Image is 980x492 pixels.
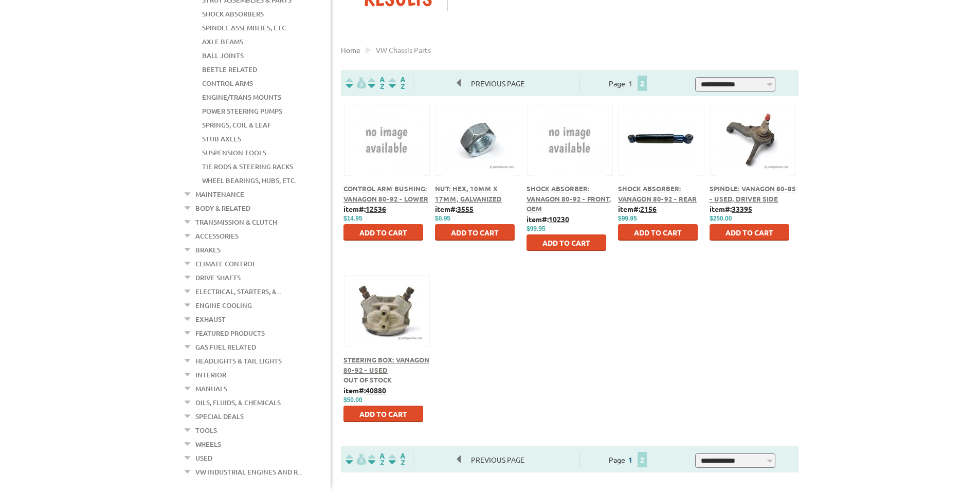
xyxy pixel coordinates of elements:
a: Gas Fuel Related [195,340,256,354]
span: VW chassis parts [376,45,431,54]
a: Drive Shafts [195,271,241,284]
a: Body & Related [195,202,250,215]
span: Add to Cart [542,238,590,247]
u: 12536 [366,204,386,213]
span: Add to Cart [451,228,499,237]
button: Add to Cart [343,224,423,241]
a: Previous Page [457,455,535,464]
a: Wheels [195,438,221,451]
a: Tools [195,424,217,437]
b: item#: [618,204,657,213]
a: VW Industrial Engines and R... [195,465,302,479]
img: Sort by Sales Rank [387,453,407,465]
a: Stub Axles [202,132,241,145]
span: Previous Page [461,76,535,91]
span: Add to Cart [634,228,682,237]
a: Used [195,451,212,465]
a: Engine Cooling [195,299,252,312]
a: Home [341,45,360,54]
div: Page [579,75,677,92]
u: 3555 [457,204,474,213]
a: Shock Absorber: Vanagon 80-92 - Rear [618,184,697,203]
a: Springs, Coil & Leaf [202,118,271,132]
a: Electrical, Starters, &... [195,285,281,298]
a: Engine/Trans Mounts [202,90,281,104]
img: Sort by Headline [366,453,387,465]
a: Featured Products [195,326,265,340]
button: Add to Cart [435,224,515,241]
img: Sort by Sales Rank [387,77,407,89]
u: 2156 [640,204,657,213]
div: Page [579,451,677,468]
span: 2 [638,452,647,467]
img: Sort by Headline [366,77,387,89]
a: Brakes [195,243,221,257]
span: Add to Cart [359,409,407,418]
button: Add to Cart [710,224,789,241]
span: 2 [638,76,647,91]
button: Add to Cart [618,224,698,241]
a: Power Steering Pumps [202,104,282,118]
span: $0.95 [435,215,450,222]
a: Headlights & Tail Lights [195,354,282,368]
span: Previous Page [461,452,535,467]
b: item#: [343,386,386,395]
a: Exhaust [195,313,226,326]
span: Out of stock [343,375,392,384]
a: Shock Absorber: Vanagon 80-92 - Front, OEM [527,184,611,213]
img: filterpricelow.svg [346,453,366,465]
u: 40880 [366,386,386,395]
a: Spindle Assemblies, Etc. [202,21,287,34]
a: Previous Page [457,79,535,88]
a: Axle Beams [202,35,243,48]
u: 10230 [549,214,569,224]
a: Control Arms [202,77,253,90]
span: Add to Cart [359,228,407,237]
a: Beetle Related [202,63,257,76]
a: Oils, Fluids, & Chemicals [195,396,281,409]
a: Shock Absorbers [202,7,264,21]
a: Control Arm Bushing: Vanagon 80-92 - Lower [343,184,428,203]
button: Add to Cart [527,234,606,251]
a: Interior [195,368,226,381]
a: Climate Control [195,257,256,270]
a: Ball Joints [202,49,244,62]
a: Wheel Bearings, Hubs, Etc. [202,174,296,187]
span: $99.95 [527,225,546,232]
a: Suspension Tools [202,146,266,159]
u: 33395 [732,204,752,213]
a: Spindle: Vanagon 80-85 - Used, Driver Side [710,184,796,203]
a: Special Deals [195,410,244,423]
a: Accessories [195,229,239,243]
button: Add to Cart [343,406,423,422]
a: Steering Box: Vanagon 80-92 - Used [343,355,429,374]
span: $99.95 [618,215,637,222]
b: item#: [435,204,474,213]
a: 1 [626,79,635,88]
span: Add to Cart [725,228,773,237]
span: $14.95 [343,215,362,222]
a: 1 [626,455,635,464]
b: item#: [710,204,752,213]
a: Maintenance [195,188,244,201]
a: Manuals [195,382,227,395]
span: $250.00 [710,215,732,222]
img: filterpricelow.svg [346,77,366,89]
a: Tie Rods & Steering Racks [202,160,293,173]
b: item#: [527,214,569,224]
b: item#: [343,204,386,213]
a: Transmission & Clutch [195,215,277,229]
span: $50.00 [343,396,362,404]
a: Nut: Hex, 10mm x 17mm, Galvanized [435,184,502,203]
